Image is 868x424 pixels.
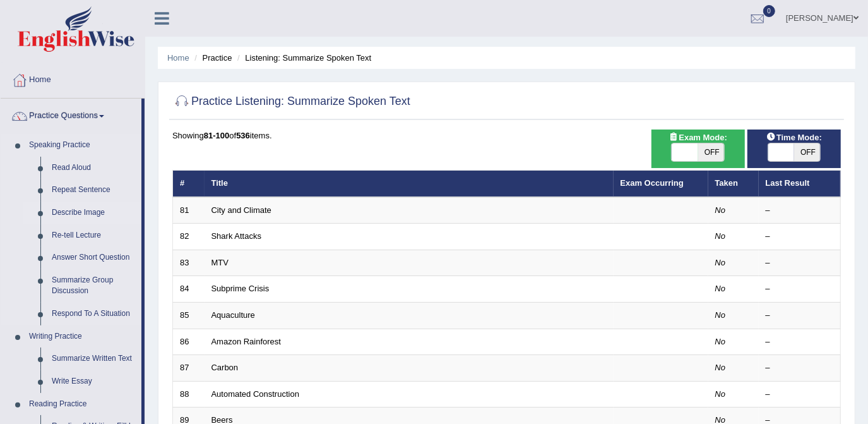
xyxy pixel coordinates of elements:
[211,389,299,399] a: Automated Construction
[204,131,229,140] b: 81-100
[46,179,141,202] a: Repeat Sentence
[191,52,232,64] li: Practice
[715,337,726,346] em: No
[46,246,141,269] a: Answer Short Question
[211,258,229,267] a: MTV
[766,205,834,217] div: –
[766,231,834,243] div: –
[759,171,841,197] th: Last Result
[715,231,726,241] em: No
[173,329,205,355] td: 86
[715,205,726,215] em: No
[173,381,205,408] td: 88
[46,348,141,370] a: Summarize Written Text
[167,53,189,63] a: Home
[46,202,141,224] a: Describe Image
[173,250,205,276] td: 83
[794,143,821,161] span: OFF
[23,393,141,416] a: Reading Practice
[715,284,726,293] em: No
[651,130,745,168] div: Show exams occurring in exams
[766,310,834,322] div: –
[173,303,205,329] td: 85
[172,92,410,111] h2: Practice Listening: Summarize Spoken Text
[211,363,239,372] a: Carbon
[46,224,141,247] a: Re-tell Lecture
[173,197,205,224] td: 81
[698,143,725,161] span: OFF
[46,303,141,325] a: Respond To A Situation
[763,5,776,17] span: 0
[715,310,726,320] em: No
[205,171,614,197] th: Title
[173,276,205,303] td: 84
[708,171,759,197] th: Taken
[761,131,827,144] span: Time Mode:
[766,389,834,401] div: –
[23,134,141,157] a: Speaking Practice
[173,224,205,250] td: 82
[46,157,141,179] a: Read Aloud
[234,52,371,64] li: Listening: Summarize Spoken Text
[172,130,841,142] div: Showing of items.
[766,257,834,269] div: –
[46,269,141,303] a: Summarize Group Discussion
[211,284,270,293] a: Subprime Crisis
[766,336,834,348] div: –
[766,283,834,295] div: –
[46,370,141,393] a: Write Essay
[1,99,141,130] a: Practice Questions
[621,178,684,188] a: Exam Occurring
[173,171,205,197] th: #
[766,362,834,374] div: –
[715,363,726,372] em: No
[1,63,145,94] a: Home
[23,325,141,348] a: Writing Practice
[715,258,726,267] em: No
[715,389,726,399] em: No
[211,310,255,320] a: Aquaculture
[236,131,250,140] b: 536
[173,355,205,382] td: 87
[663,131,732,144] span: Exam Mode:
[211,205,271,215] a: City and Climate
[211,231,261,241] a: Shark Attacks
[211,337,282,346] a: Amazon Rainforest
